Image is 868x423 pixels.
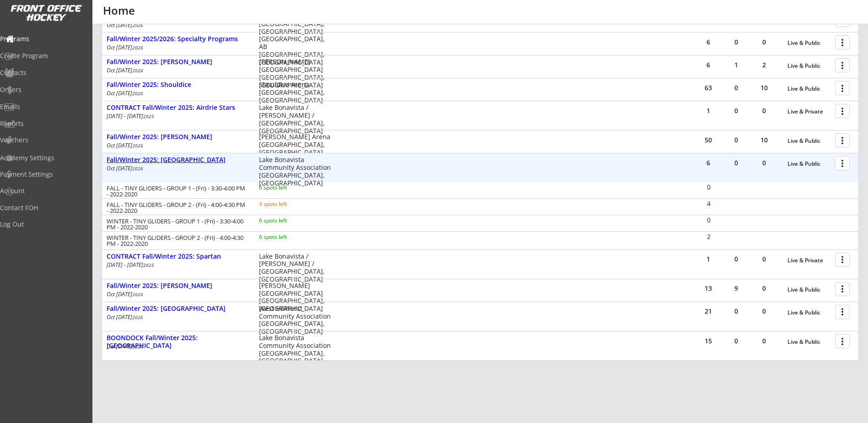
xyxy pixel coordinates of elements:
[695,137,722,143] div: 50
[750,85,778,91] div: 10
[259,156,331,187] div: Lake Bonavista Community Association [GEOGRAPHIC_DATA], [GEOGRAPHIC_DATA]
[695,85,722,91] div: 63
[835,133,850,147] button: more_vert
[787,287,830,293] div: Live & Public
[259,201,318,207] div: 4 spots left
[750,137,778,143] div: 10
[107,45,247,50] div: Oct [DATE]
[132,343,143,350] em: 2026
[143,113,154,119] em: 2025
[107,81,249,89] div: Fall/Winter 2025: Shouldice
[132,165,143,172] em: 2026
[835,35,850,49] button: more_vert
[259,133,331,156] div: [PERSON_NAME] Arena [GEOGRAPHIC_DATA], [GEOGRAPHIC_DATA]
[835,58,850,72] button: more_vert
[259,104,331,135] div: Lake Bonavista / [PERSON_NAME] / [GEOGRAPHIC_DATA], [GEOGRAPHIC_DATA]
[835,81,850,95] button: more_vert
[722,256,750,262] div: 0
[695,62,722,68] div: 6
[259,218,318,223] div: 6 spots left
[107,185,247,197] div: FALL - TINY GLIDERS - GROUP 1 - (Fri) - 3:30-4:00 PM - 2022-2020
[722,285,750,292] div: 9
[695,308,722,315] div: 21
[750,285,778,292] div: 0
[787,108,830,115] div: Live & Private
[259,58,331,89] div: [PERSON_NAME][GEOGRAPHIC_DATA] [GEOGRAPHIC_DATA], [GEOGRAPHIC_DATA]
[835,104,850,118] button: more_vert
[107,305,249,313] div: Fall/Winter 2025: [GEOGRAPHIC_DATA]
[259,35,331,66] div: [GEOGRAPHIC_DATA], AB [GEOGRAPHIC_DATA], [GEOGRAPHIC_DATA]
[695,338,722,344] div: 15
[107,218,247,230] div: WINTER - TINY GLIDERS - GROUP 1 - (Fri) - 3:30-4:00 PM - 2022-2020
[107,156,249,164] div: Fall/Winter 2025: [GEOGRAPHIC_DATA]
[750,308,778,315] div: 0
[835,305,850,319] button: more_vert
[107,166,247,171] div: Oct [DATE]
[722,39,750,45] div: 0
[107,22,247,28] div: Oct [DATE]
[107,282,249,290] div: Fall/Winter 2025: [PERSON_NAME]
[722,308,750,315] div: 0
[107,91,247,96] div: Oct [DATE]
[750,338,778,344] div: 0
[750,39,778,45] div: 0
[107,235,247,247] div: WINTER - TINY GLIDERS - GROUP 2 - (Fri) - 4:00-4:30 PM - 2022-2020
[750,160,778,166] div: 0
[695,233,722,240] div: 2
[259,234,318,240] div: 6 spots left
[132,44,143,51] em: 2026
[787,86,830,92] div: Live & Public
[787,339,830,345] div: Live & Public
[787,309,830,316] div: Live & Public
[787,138,830,144] div: Live & Public
[787,63,830,69] div: Live & Public
[787,40,830,46] div: Live & Public
[259,334,331,365] div: Lake Bonavista Community Association [GEOGRAPHIC_DATA], [GEOGRAPHIC_DATA]
[722,85,750,91] div: 0
[143,262,154,268] em: 2025
[695,108,722,114] div: 1
[722,108,750,114] div: 0
[107,344,247,349] div: Oct [DATE]
[107,253,249,260] div: CONTRACT Fall/Winter 2025: Spartan
[132,22,143,28] em: 2026
[107,262,247,268] div: [DATE] - [DATE]
[695,39,722,45] div: 6
[835,282,850,296] button: more_vert
[259,305,331,336] div: West Hillhurst Community Association [GEOGRAPHIC_DATA], [GEOGRAPHIC_DATA]
[835,334,850,348] button: more_vert
[107,292,247,297] div: Oct [DATE]
[259,253,331,283] div: Lake Bonavista / [PERSON_NAME] / [GEOGRAPHIC_DATA], [GEOGRAPHIC_DATA]
[107,315,247,320] div: Oct [DATE]
[132,67,143,74] em: 2026
[835,253,850,267] button: more_vert
[695,256,722,262] div: 1
[722,62,750,68] div: 1
[259,81,331,104] div: Shouldice Arena [GEOGRAPHIC_DATA], [GEOGRAPHIC_DATA]
[132,90,143,97] em: 2026
[107,202,247,214] div: FALL - TINY GLIDERS - GROUP 2 - (Fri) - 4:00-4:30 PM - 2022-2020
[787,257,830,264] div: Live & Private
[132,314,143,320] em: 2026
[787,161,830,167] div: Live & Public
[132,291,143,298] em: 2026
[107,68,247,73] div: Oct [DATE]
[695,184,722,190] div: 0
[695,285,722,292] div: 13
[107,334,249,350] div: BOONDOCK Fall/Winter 2025: [GEOGRAPHIC_DATA]
[107,58,249,66] div: Fall/Winter 2025: [PERSON_NAME]
[695,160,722,166] div: 6
[750,108,778,114] div: 0
[107,104,249,112] div: CONTRACT Fall/Winter 2025: Airdrie Stars
[750,256,778,262] div: 0
[722,338,750,344] div: 0
[722,137,750,143] div: 0
[750,62,778,68] div: 2
[722,160,750,166] div: 0
[107,114,247,119] div: [DATE] - [DATE]
[259,282,331,313] div: [PERSON_NAME][GEOGRAPHIC_DATA] [GEOGRAPHIC_DATA], [GEOGRAPHIC_DATA]
[695,201,722,207] div: 4
[107,35,249,43] div: Fall/Winter 2025/2026: Specialty Programs
[835,156,850,170] button: more_vert
[107,133,249,141] div: Fall/Winter 2025: [PERSON_NAME]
